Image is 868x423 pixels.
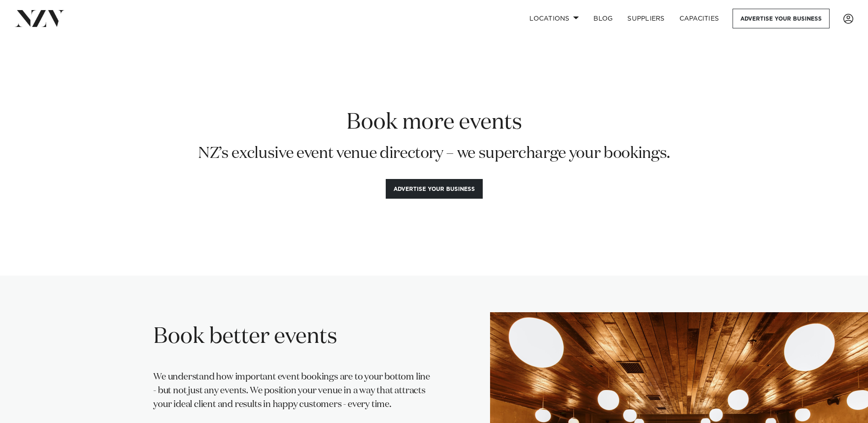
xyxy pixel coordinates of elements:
[15,10,65,27] img: nzv-logo.png
[386,179,483,199] button: Advertise your business
[733,9,830,28] a: Advertise your business
[586,9,620,28] a: BLOG
[522,9,586,28] a: Locations
[620,9,672,28] a: SUPPLIERS
[153,323,434,351] h2: Book better events
[672,9,727,28] a: Capacities
[105,144,764,163] p: NZ’s exclusive event venue directory – we supercharge your bookings.
[153,370,434,411] p: We understand how important event bookings are to your bottom line - but not just any events. We ...
[105,108,764,137] h1: Book more events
